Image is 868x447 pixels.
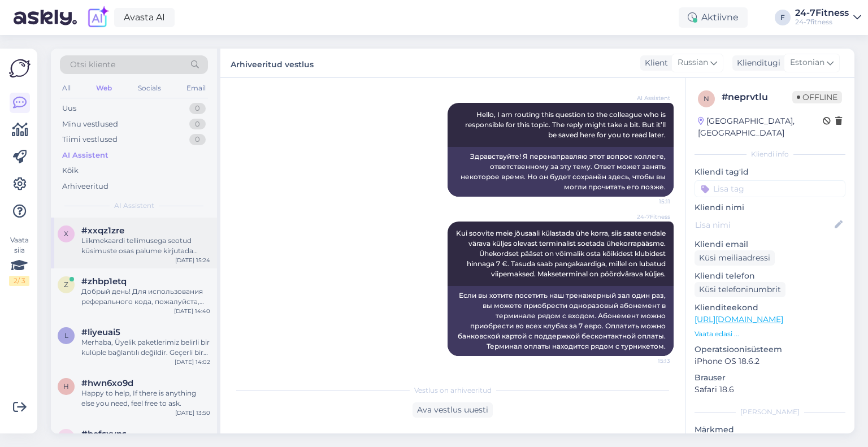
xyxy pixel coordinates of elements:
p: Operatsioonisüsteem [695,344,845,355]
span: 15:11 [628,197,670,206]
div: [DATE] 13:50 [175,409,210,417]
span: #befsxvns [81,429,127,439]
div: 0 [189,134,206,145]
div: # neprvtlu [722,90,792,104]
div: Если вы хотите посетить наш тренажерный зал один раз, вы можете приобрести одноразовый абонемент ... [448,286,674,356]
span: z [64,280,68,289]
p: Kliendi tag'id [695,166,845,178]
div: 24-7fitness [795,18,849,27]
div: [DATE] 14:40 [174,307,210,315]
span: #zhbp1etq [81,276,127,287]
span: Estonian [790,57,824,69]
div: AI Assistent [62,150,108,161]
div: [PERSON_NAME] [695,407,845,417]
div: Küsi meiliaadressi [695,250,775,266]
p: Märkmed [695,424,845,436]
p: Brauser [695,372,845,384]
p: Vaata edasi ... [695,329,845,339]
div: Minu vestlused [62,119,118,130]
span: Russian [678,57,708,69]
div: Email [184,81,208,96]
div: 0 [189,103,206,114]
span: n [704,94,709,103]
div: Kõik [62,165,79,176]
div: Aktiivne [679,7,748,28]
div: Liikmekaardi tellimusega seotud küsimuste osas palume kirjutada meile e-mailile [EMAIL_ADDRESS][D... [81,236,210,256]
span: AI Assistent [628,94,670,102]
span: Vestlus on arhiveeritud [414,385,492,396]
span: Hello, I am routing this question to the colleague who is responsible for this topic. The reply m... [465,110,667,139]
a: Avasta AI [114,8,175,27]
div: Добрый день! Для использования реферального кода, пожалуйста, отправьте электронное письмо на адр... [81,287,210,307]
div: Socials [136,81,163,96]
div: All [60,81,73,96]
span: l [64,331,68,340]
div: [DATE] 15:24 [175,256,210,264]
div: Arhiveeritud [62,181,108,192]
div: Web [94,81,114,96]
p: Safari 18.6 [695,384,845,396]
a: 24-7Fitness24-7fitness [795,8,861,27]
p: Klienditeekond [695,302,845,314]
div: Uus [62,103,76,114]
span: #hwn6xo9d [81,378,133,388]
span: 24-7Fitness [628,212,670,221]
div: Vaata siia [9,235,29,286]
span: #xxqz1zre [81,225,124,236]
span: h [63,382,69,390]
p: Kliendi email [695,238,845,250]
a: [URL][DOMAIN_NAME] [695,314,783,324]
img: Askly Logo [9,58,31,79]
img: explore-ai [86,6,110,29]
div: 24-7Fitness [795,8,849,18]
span: x [64,229,68,238]
div: Kliendi info [695,149,845,159]
span: Kui soovite meie jõusaali külastada ühe korra, siis saate endale värava küljes olevast terminalis... [456,229,667,278]
span: #liyeuai5 [81,327,120,337]
div: Happy to help, If there is anything else you need, feel free to ask. [81,388,210,409]
label: Arhiveeritud vestlus [231,55,314,71]
div: 0 [189,119,206,130]
span: AI Assistent [114,201,154,211]
p: iPhone OS 18.6.2 [695,355,845,367]
div: F [775,10,791,25]
div: Klient [640,57,668,69]
span: b [64,433,69,441]
div: 2 / 3 [9,276,29,286]
div: [DATE] 14:02 [175,358,210,366]
input: Lisa nimi [695,219,832,231]
span: Offline [792,91,842,103]
div: Merhaba, Üyelik paketlerimiz belirli bir kulüple bağlantılı değildir. Geçerli bir paketle Estonya... [81,337,210,358]
p: Kliendi telefon [695,270,845,282]
div: Ava vestlus uuesti [413,402,493,418]
div: Tiimi vestlused [62,134,118,145]
input: Lisa tag [695,180,845,197]
div: Здравствуйте! Я перенаправляю этот вопрос коллеге, ответственному за эту тему. Ответ может занять... [448,147,674,197]
p: Kliendi nimi [695,202,845,214]
span: 15:13 [628,357,670,365]
div: Küsi telefoninumbrit [695,282,785,297]
div: [GEOGRAPHIC_DATA], [GEOGRAPHIC_DATA] [698,115,823,139]
div: Klienditugi [732,57,780,69]
span: Otsi kliente [70,59,115,71]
